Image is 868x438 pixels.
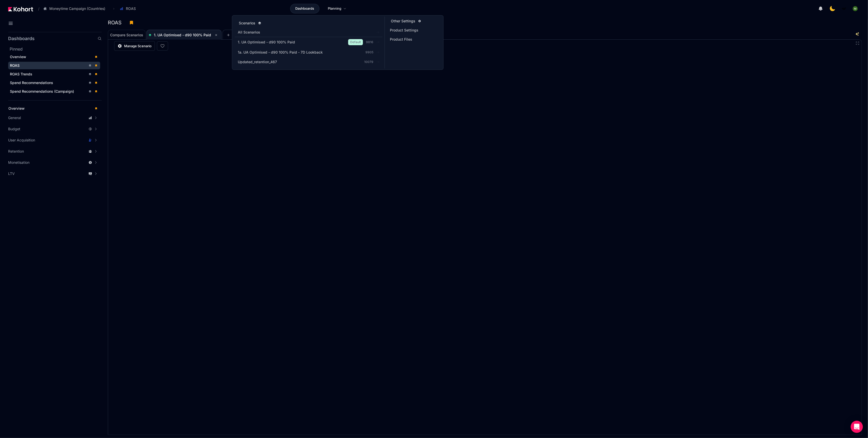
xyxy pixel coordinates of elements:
[124,43,152,48] span: Manage Scenario
[364,60,373,64] span: 10079
[40,4,111,13] button: Moneytime Campaign (Countries)
[390,28,418,33] span: Product Settings
[238,40,295,45] span: 1. UA Optimised - d90 100% Paid
[235,48,382,57] a: 1a. UA Optimised - d90 100% Paid - 7D Lookback9905
[328,6,341,11] span: Planning
[235,28,382,37] a: All Scenarios
[154,33,211,37] span: 1. UA Optimised - d90 100% Paid
[842,6,847,11] img: logo_MoneyTimeLogo_1_20250619094856634230.png
[10,55,26,59] span: Overview
[387,35,441,44] a: Product Files
[238,30,360,35] span: All Scenarios
[126,6,136,11] span: ROAS
[10,89,74,93] span: Spend Recommendations (Campaign)
[8,106,25,110] span: Overview
[8,115,21,120] span: General
[366,40,373,44] span: 9816
[8,138,35,143] span: User Acquisition
[391,19,415,24] h3: Other Settings
[387,26,441,35] a: Product Settings
[8,79,100,87] a: Spend Recommendations
[8,171,15,176] span: LTV
[10,63,20,68] span: ROAS
[8,126,20,132] span: Budget
[117,4,141,13] button: ROAS
[856,41,860,45] button: Fullscreen
[8,36,35,41] h2: Dashboards
[10,72,32,76] span: ROAS Trends
[8,160,30,165] span: Monetisation
[112,7,115,11] span: ›
[108,20,125,25] h3: ROAS
[235,57,382,67] a: Updated_retention_46710079
[390,37,418,42] span: Product Files
[365,50,373,54] span: 9905
[235,37,382,47] a: 1. UA Optimised - d90 100% PaidDefault9816
[238,59,277,64] span: Updated_retention_467
[49,6,105,11] span: Moneytime Campaign (Countries)
[239,21,255,26] h3: Scenarios
[8,88,100,95] a: Spend Recommendations (Campaign)
[8,7,33,11] img: Kohort logo
[8,62,100,69] a: ROAS
[10,46,102,52] h2: Pinned
[238,50,323,55] span: 1a. UA Optimised - d90 100% Paid - 7D Lookback
[114,41,155,51] a: Manage Scenario
[8,70,100,78] a: ROAS Trends
[8,149,24,154] span: Retention
[322,4,352,13] a: Planning
[348,39,363,45] span: Default
[10,80,53,85] span: Spend Recommendations
[290,4,319,13] a: Dashboards
[34,6,39,11] span: /
[8,53,100,61] a: Overview
[851,421,863,433] div: Open Intercom Messenger
[110,33,143,37] span: Compare Scenarios
[7,105,100,112] a: Overview
[295,6,314,11] span: Dashboards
